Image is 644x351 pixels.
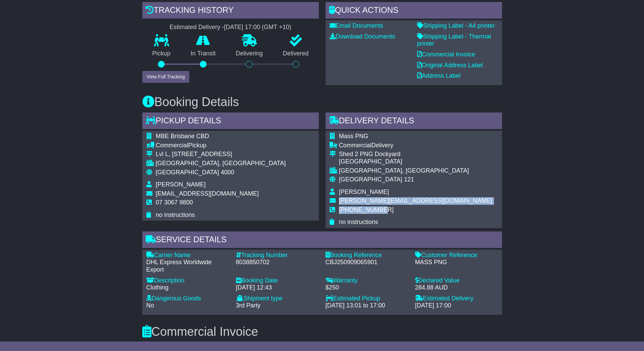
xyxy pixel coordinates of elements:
a: Email Documents [330,22,383,29]
span: Commercial [339,142,372,149]
p: Pickup [142,50,181,57]
span: 3rd Party [236,302,261,309]
div: Quick Actions [326,2,502,20]
span: Mass PNG [339,133,368,140]
span: [PERSON_NAME][EMAIL_ADDRESS][DOMAIN_NAME] [339,197,492,204]
div: DHL Express Worldwide Export [146,259,229,273]
div: Dangerous Goods [146,295,229,302]
h3: Commercial Invoice [142,325,502,339]
div: $250 [326,284,408,292]
div: Estimated Delivery [415,295,498,302]
div: 284.88 AUD [415,284,498,292]
div: [DATE] 12:43 [236,284,319,292]
div: Estimated Pickup [326,295,408,302]
a: Shipping Label - A4 printer [417,22,495,29]
div: Estimated Delivery - [142,24,319,31]
div: [DATE] 13:01 to 17:00 [326,302,408,309]
div: CBJ250909065901 [326,259,408,266]
a: Address Label [417,72,461,79]
div: Lvl L, [STREET_ADDRESS] [156,151,286,158]
div: Tracking Number [236,252,319,259]
div: Shed 2 PNG Dockyard [339,151,492,158]
span: 121 [404,176,414,183]
div: Pickup Details [142,112,319,131]
div: Customer Reference [415,252,498,259]
a: Commercial Invoice [417,51,475,58]
div: Booking Reference [326,252,408,259]
div: Booking Date [236,277,319,284]
span: [GEOGRAPHIC_DATA] [156,169,219,176]
div: Clothing [146,284,229,292]
p: In Transit [181,50,226,57]
div: Carrier Name [146,252,229,259]
h3: Booking Details [142,95,502,109]
span: no instructions [156,211,195,218]
a: Original Address Label [417,62,483,69]
div: [GEOGRAPHIC_DATA] [339,158,492,166]
span: [GEOGRAPHIC_DATA] [339,176,402,183]
div: [DATE] 17:00 [415,302,498,309]
div: Service Details [142,231,502,250]
span: [PHONE_NUMBER] [339,206,394,213]
div: Pickup [156,142,286,149]
span: MBE Brisbane CBD [156,133,209,140]
span: [PERSON_NAME] [156,181,206,188]
span: 4000 [221,169,234,176]
div: [GEOGRAPHIC_DATA], [GEOGRAPHIC_DATA] [339,167,492,175]
div: Delivery Details [326,112,502,131]
div: Description [146,277,229,284]
div: [DATE] 17:00 (GMT +10) [224,24,291,31]
button: View Full Tracking [142,71,189,83]
div: Warranty [326,277,408,284]
div: Tracking history [142,2,319,20]
span: no instructions [339,219,378,225]
div: Delivery [339,142,492,149]
span: [PERSON_NAME] [339,189,389,195]
div: MASS PNG [415,259,498,266]
span: No [146,302,154,309]
a: Download Documents [330,33,395,40]
div: [GEOGRAPHIC_DATA], [GEOGRAPHIC_DATA] [156,160,286,167]
div: Declared Value [415,277,498,284]
span: [EMAIL_ADDRESS][DOMAIN_NAME] [156,190,259,197]
p: Delivering [226,50,273,57]
span: Commercial [156,142,188,149]
span: 07 3067 9800 [156,199,193,206]
div: 8038850702 [236,259,319,266]
a: Shipping Label - Thermal printer [417,33,491,47]
div: Shipment type [236,295,319,302]
p: Delivered [273,50,319,57]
